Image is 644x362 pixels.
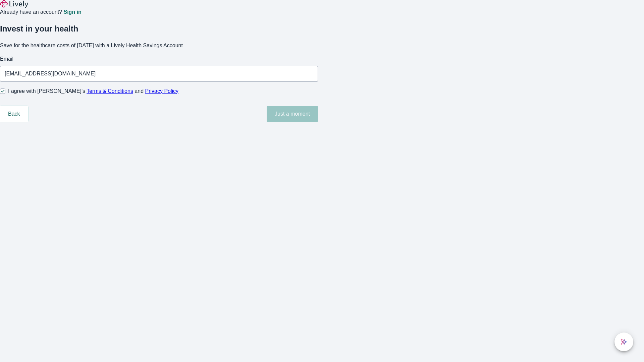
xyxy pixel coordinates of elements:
span: I agree with [PERSON_NAME]’s and [8,87,178,95]
svg: Lively AI Assistant [621,339,627,345]
a: Privacy Policy [145,88,179,94]
button: chat [614,333,633,351]
a: Sign in [63,9,81,15]
a: Terms & Conditions [87,88,133,94]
